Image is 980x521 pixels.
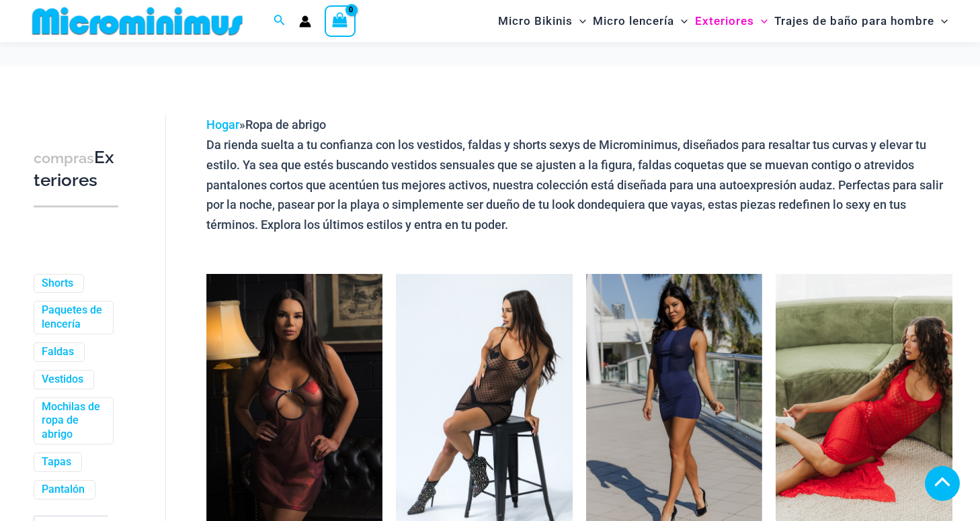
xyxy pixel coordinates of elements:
img: MM SHOP LOGO PLANO [27,6,248,36]
a: Micro BikinisMenu ToggleAlternar menú [495,4,589,38]
a: Mochilas de ropa de abrigo [42,400,103,442]
span: Alternar menú [934,4,948,38]
h3: Exteriores [34,146,118,193]
a: Pantalón [42,483,85,497]
span: Alternar menú [754,4,768,38]
a: Hogar [206,117,239,132]
font: Trajes de baño para hombre [774,14,934,28]
font: Exteriores [695,14,754,28]
a: Faldas [42,345,74,359]
nav: Navegación del sitio [493,2,953,40]
a: Micro lenceríaMenu ToggleAlternar menú [589,4,691,38]
a: Trajes de baño para hombreMenu ToggleAlternar menú [771,4,951,38]
span: Ropa de abrigo [245,117,326,132]
span: » [206,117,326,132]
a: Ver carrito de compras, vacío [325,5,356,36]
a: Shorts [42,277,73,291]
span: Alternar menú [674,4,688,38]
span: Alternar menú [573,4,586,38]
font: Micro Bikinis [498,14,573,28]
a: Tapas [42,455,71,469]
font: Micro lencería [593,14,674,28]
p: Da rienda suelta a tu confianza con los vestidos, faldas y shorts sexys de Microminimus, diseñado... [206,135,952,235]
a: Paquetes de lencería [42,303,103,332]
a: Enlace del icono de la cuenta [299,15,311,28]
a: ExterioresMenu ToggleAlternar menú [692,4,771,38]
a: Enlace del icono de búsqueda [274,13,286,30]
a: Vestidos [42,373,83,387]
span: compras [34,150,94,167]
